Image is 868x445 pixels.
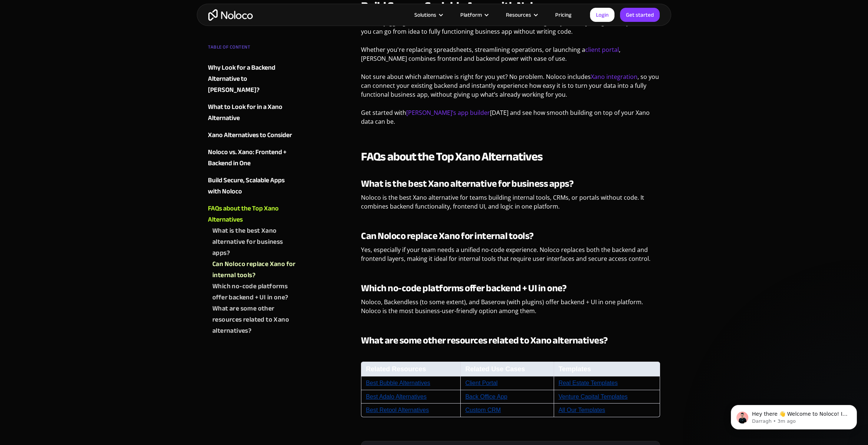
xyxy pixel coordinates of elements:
[208,147,298,169] a: Noloco vs. Xano: Frontend + Backend in One
[451,10,497,20] div: Platform
[361,175,573,193] strong: What is the best Xano alternative for business apps?
[361,146,542,168] strong: FAQs about the Top Xano Alternatives
[208,203,298,225] a: FAQs about the Top Xano Alternatives
[460,10,482,20] div: Platform
[361,331,608,349] strong: What are some other resources related to Xano alternatives?
[361,245,660,269] p: Yes, especially if your team needs a unified no-code experience. Noloco replaces both the backend...
[361,108,660,132] p: Get started with [DATE] and see how smooth building on top of your Xano data can be.
[208,175,298,197] a: Build Secure, Scalable Apps with Noloco
[212,225,298,259] a: What is the best Xano alternative for business apps?
[406,109,490,117] a: [PERSON_NAME]’s app builder
[361,72,660,104] p: Not sure about which alternative is right for you yet? No problem. Noloco includes , so you can c...
[559,407,605,413] a: All Our Templates
[465,407,501,413] a: Custom CRM
[361,227,534,245] strong: Can Noloco replace Xano for internal tools?
[208,62,298,96] a: Why Look for a Backend Alternative to [PERSON_NAME]?
[465,380,497,386] a: Client Portal
[554,362,660,377] th: Templates
[361,193,660,216] p: Noloco is the best Xano alternative for teams building internal tools, CRMs, or portals without c...
[361,362,460,377] th: Related Resources
[208,102,298,124] a: What to Look for in a Xano Alternative
[720,389,868,441] iframe: Intercom notifications message
[620,8,660,22] a: Get started
[208,130,292,141] div: Xano Alternatives to Consider
[212,303,298,336] a: What are some other resources related to Xano alternatives?
[212,259,298,281] a: Can Noloco replace Xano for internal tools?
[366,407,429,413] a: Best Retool Alternatives
[212,281,298,303] a: Which no-code platforms offer backend + UI in one?
[361,45,660,69] p: Whether you're replacing spreadsheets, streamlining operations, or launching a , [PERSON_NAME] co...
[366,393,427,400] a: Best Adalo Alternatives
[590,8,614,22] a: Login
[591,73,637,81] a: Xano integration
[414,10,436,20] div: Solutions
[361,298,660,321] p: Noloco, Backendless (to some extent), and Baserow (with plugins) offer backend + UI in one platfo...
[559,393,627,400] a: Venture Capital Templates
[208,41,298,56] div: TABLE OF CONTENT
[361,279,566,297] strong: Which no-code platforms offer backend + UI in one?
[361,18,660,41] p: Tired of juggling backends, APIs, and external UI builders? , so you can go from idea to fully fu...
[208,130,298,141] a: Xano Alternatives to Consider
[208,9,253,21] a: home
[585,46,619,54] a: client portal
[460,362,553,377] th: Related Use Cases
[465,393,507,400] a: Back Office App
[546,10,581,20] a: Pricing
[559,380,618,386] a: Real Estate Templates
[405,10,451,20] div: Solutions
[366,380,430,386] a: Best Bubble Alternatives
[497,10,546,20] div: Resources
[506,10,531,20] div: Resources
